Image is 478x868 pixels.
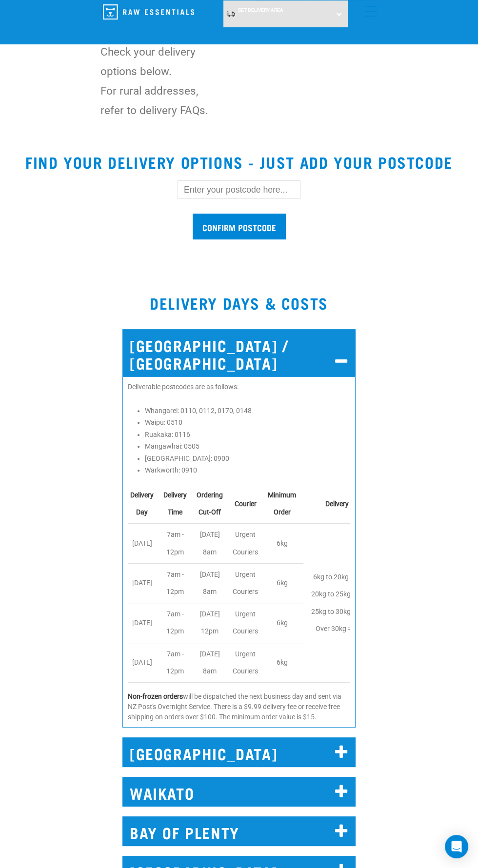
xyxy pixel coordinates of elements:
[128,691,350,722] p: will be dispatched the next business day and sent via NZ Post's Overnight Service. There is a $9....
[145,406,350,416] li: Whangarei: 0110, 0112, 0170, 0148
[265,643,303,682] td: 6kg
[161,524,194,563] td: 7am - 12pm
[161,643,194,682] td: 7am - 12pm
[161,603,194,643] td: 7am - 12pm
[122,737,356,767] h2: [GEOGRAPHIC_DATA]
[12,153,466,171] h2: Find your delivery options - just add your postcode
[194,643,230,682] td: [DATE] 8am
[128,692,183,700] strong: Non-frozen orders
[122,329,356,376] h2: [GEOGRAPHIC_DATA] / [GEOGRAPHIC_DATA]
[194,563,230,603] td: [DATE] 8am
[325,500,364,508] strong: Delivery Cost
[128,382,350,392] p: Deliverable postcodes are as follows:
[230,563,265,603] td: Urgent Couriers
[230,643,265,682] td: Urgent Couriers
[145,430,350,440] li: Ruakaka: 0116
[145,465,350,475] li: Warkworth: 0910
[145,441,350,452] li: Mangawhai: 0505
[265,524,303,563] td: 6kg
[194,524,230,563] td: [DATE] 8am
[193,214,286,239] input: Confirm postcode
[230,524,265,563] td: Urgent Couriers
[163,491,187,516] strong: Delivery Time
[265,563,303,603] td: 6kg
[306,569,384,637] p: 6kg to 20kg = $14.99 20kg to 25kg = $19.99 25kg to 30kg = $24.99 Over 30kg = $29.99
[145,417,350,428] li: Waipu: 0510
[103,4,194,20] img: Raw Essentials Logo
[100,42,211,120] p: Check your delivery options below. For rural addresses, refer to delivery FAQs.
[238,7,283,13] span: Set Delivery Area
[197,491,223,516] strong: Ordering Cut-Off
[122,777,356,807] h2: WAIKATO
[226,10,236,18] img: van-moving.png
[268,491,296,516] strong: Minimum Order
[145,454,350,464] li: [GEOGRAPHIC_DATA]: 0900
[161,563,194,603] td: 7am - 12pm
[445,835,468,858] div: Open Intercom Messenger
[128,603,161,643] td: [DATE]
[230,603,265,643] td: Urgent Couriers
[128,643,161,682] td: [DATE]
[265,603,303,643] td: 6kg
[235,500,257,508] strong: Courier
[128,524,161,563] td: [DATE]
[130,491,154,516] strong: Delivery Day
[178,180,300,199] input: Enter your postcode here...
[194,603,230,643] td: [DATE] 12pm
[122,816,356,846] h2: BAY OF PLENTY
[128,563,161,603] td: [DATE]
